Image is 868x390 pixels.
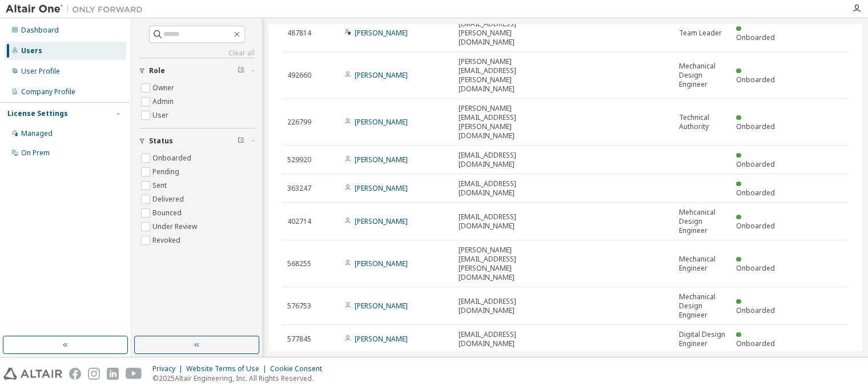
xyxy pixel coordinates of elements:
label: Owner [152,81,176,95]
span: 568255 [287,259,311,268]
img: Altair One [6,3,148,15]
div: Managed [21,129,53,138]
span: 577845 [287,335,311,344]
label: User [152,108,171,122]
span: Technical Authority [679,113,726,131]
span: Onboarded [736,159,775,169]
a: [PERSON_NAME] [355,70,408,80]
span: Digital Design Engineer [679,330,726,348]
span: Onboarded [736,339,775,348]
span: Onboarded [736,305,775,315]
a: [PERSON_NAME] [355,183,408,193]
a: [PERSON_NAME] [355,155,408,164]
label: Sent [152,179,169,192]
label: Onboarded [152,151,194,165]
label: Under Review [152,220,199,234]
span: Mehcanical Design Engineer [679,208,726,235]
span: Onboarded [736,75,775,85]
span: 487814 [287,29,311,38]
a: [PERSON_NAME] [355,216,408,226]
label: Revoked [152,234,183,247]
span: Mechanical Design Engineer [679,62,726,89]
img: instagram.svg [88,368,100,380]
span: [EMAIL_ADDRESS][DOMAIN_NAME] [459,179,562,198]
label: Admin [152,95,176,108]
div: License Settings [7,109,68,118]
span: Onboarded [736,188,775,198]
a: [PERSON_NAME] [355,334,408,344]
div: Company Profile [21,87,75,97]
p: © 2025 Altair Engineering, Inc. All Rights Reserved. [152,373,329,383]
a: [PERSON_NAME] [355,28,408,38]
div: Users [21,46,42,55]
span: Clear filter [238,66,244,75]
label: Bounced [152,206,184,220]
div: Cookie Consent [270,364,329,373]
span: Team Leader [679,29,722,38]
img: facebook.svg [69,368,81,380]
span: 529920 [287,155,311,164]
a: [PERSON_NAME] [355,259,408,268]
span: [EMAIL_ADDRESS][DOMAIN_NAME] [459,212,562,231]
span: Onboarded [736,33,775,42]
a: [PERSON_NAME] [355,117,408,127]
span: Role [149,66,165,75]
img: altair_logo.svg [3,368,62,380]
a: [PERSON_NAME] [355,301,408,311]
span: Onboarded [736,263,775,273]
span: 226799 [287,118,311,127]
div: User Profile [21,67,60,76]
div: Privacy [152,364,186,373]
label: Delivered [152,192,186,206]
div: On Prem [21,148,50,158]
button: Role [139,58,255,83]
span: 402714 [287,217,311,226]
span: [EMAIL_ADDRESS][PERSON_NAME][DOMAIN_NAME] [459,19,562,47]
span: 576753 [287,301,311,311]
button: Status [139,128,255,154]
img: linkedin.svg [107,368,119,380]
span: Mechanical Design Engnieer [679,292,726,320]
div: Website Terms of Use [186,364,270,373]
div: Dashboard [21,26,59,35]
span: Mechanical Engineer [679,255,726,273]
span: 492660 [287,71,311,80]
span: [PERSON_NAME][EMAIL_ADDRESS][PERSON_NAME][DOMAIN_NAME] [459,246,562,282]
span: [EMAIL_ADDRESS][DOMAIN_NAME] [459,330,562,348]
a: Clear all [139,49,255,58]
span: Status [149,136,173,146]
span: Clear filter [238,136,244,146]
span: Onboarded [736,122,775,131]
img: youtube.svg [126,368,142,380]
span: Onboarded [736,221,775,231]
span: 363247 [287,184,311,193]
span: [PERSON_NAME][EMAIL_ADDRESS][PERSON_NAME][DOMAIN_NAME] [459,57,562,94]
span: [EMAIL_ADDRESS][DOMAIN_NAME] [459,151,562,169]
span: [EMAIL_ADDRESS][DOMAIN_NAME] [459,297,562,315]
span: [PERSON_NAME][EMAIL_ADDRESS][PERSON_NAME][DOMAIN_NAME] [459,104,562,140]
label: Pending [152,165,182,179]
